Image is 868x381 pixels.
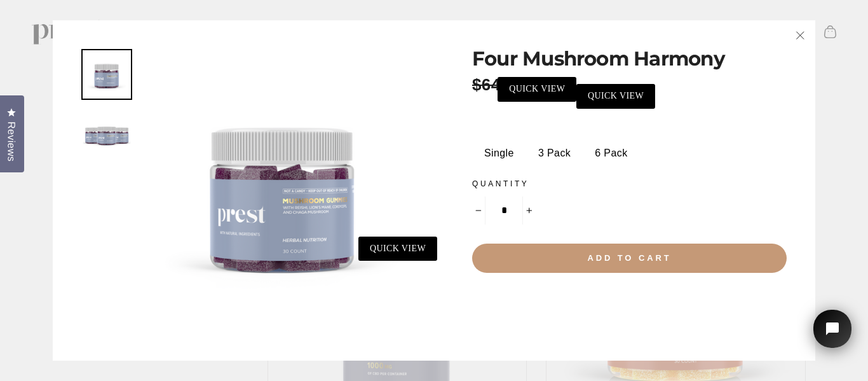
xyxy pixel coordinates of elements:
[83,50,131,99] img: Four Mushroom Harmony
[585,141,637,166] label: 6 Pack
[472,49,787,69] p: Four Mushroom Harmony
[472,178,787,190] label: Quantity
[576,84,655,108] a: QUICK VIEW
[472,244,787,273] button: Add to cart
[358,237,437,261] a: QUICK VIEW
[587,253,671,263] span: Add to cart
[83,111,131,159] img: Four Mushroom Harmony
[529,141,580,166] label: 3 Pack
[498,77,576,101] a: QUICK VIEW
[472,197,536,225] input: quantity
[522,197,536,225] button: Increase item quantity by one
[472,197,485,225] button: Reduce item quantity by one
[142,49,424,332] img: Four Mushroom Harmony
[3,121,20,162] span: Reviews
[797,292,868,381] iframe: Tidio Chat
[475,141,524,166] label: Single
[472,75,527,95] span: $64.98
